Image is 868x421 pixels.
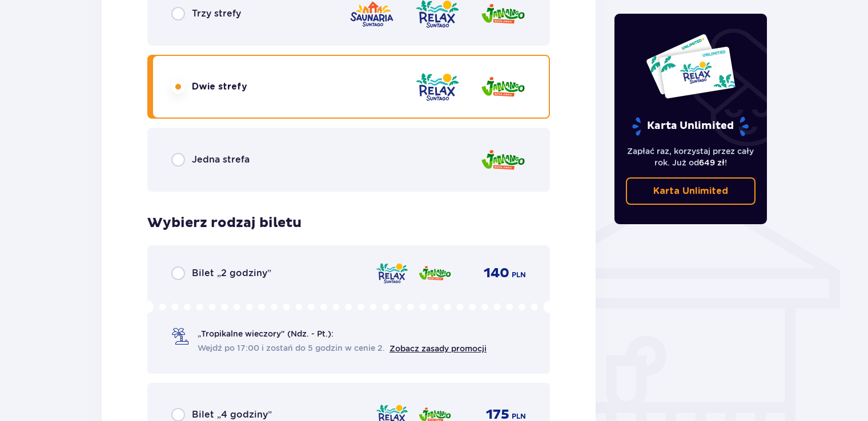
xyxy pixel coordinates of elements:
[147,214,302,232] p: Wybierz rodzaj biletu
[699,158,725,167] span: 649 zł
[389,344,487,353] a: Zobacz zasady promocji
[626,145,756,168] p: Zapłać raz, korzystaj przez cały rok. Już od !
[415,71,460,103] img: zone logo
[480,71,526,103] img: zone logo
[192,267,271,280] p: Bilet „2 godziny”
[631,116,750,136] p: Karta Unlimited
[626,177,756,205] a: Karta Unlimited
[512,270,526,280] p: PLN
[192,153,250,166] p: Jedna strefa
[653,185,728,197] p: Karta Unlimited
[198,328,333,339] p: „Tropikalne wieczory" (Ndz. - Pt.):
[192,7,241,20] p: Trzy strefy
[192,80,247,93] p: Dwie strefy
[484,265,509,282] p: 140
[375,261,409,285] img: zone logo
[480,144,526,176] img: zone logo
[192,408,272,421] p: Bilet „4 godziny”
[198,342,385,354] span: Wejdź po 17:00 i zostań do 5 godzin w cenie 2.
[418,261,452,285] img: zone logo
